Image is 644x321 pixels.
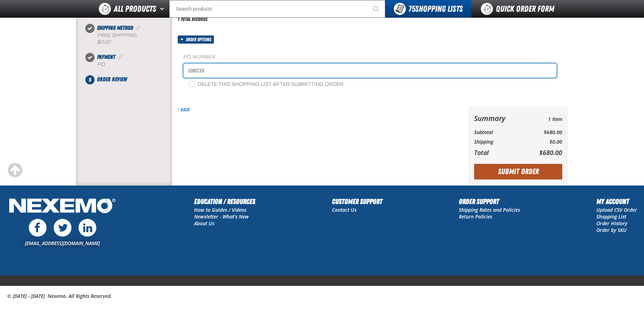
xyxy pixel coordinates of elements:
[596,227,627,233] a: Order by SKU
[332,196,382,207] h2: Customer Support
[97,24,133,31] span: Shipping Method
[135,24,142,31] a: Edit Shipping Method
[7,196,118,217] img: Nexemo Logo
[97,32,172,46] div: Free Shipping:
[183,54,557,61] label: PO Number
[114,2,156,15] span: All Products
[459,196,520,207] h2: Order Support
[97,76,127,83] span: Order Review
[474,164,562,179] button: Submit Order
[90,24,172,53] li: Shipping Method. Step 3 of 5. Completed
[117,54,124,60] a: Edit Payment
[90,75,172,84] li: Order Review. Step 5 of 5. Not Completed
[178,16,208,23] div: 1 total records
[194,196,255,207] h2: Education / Resources
[194,213,249,220] a: Newsletter - What's New
[459,213,492,220] a: Return Policies
[7,162,23,178] div: Scroll to the top
[596,213,626,220] a: Shopping List
[474,128,525,137] th: Subtotal
[596,220,627,227] a: Order History
[97,54,115,60] span: Payment
[186,35,214,44] span: Order options
[97,61,172,68] div: P.O.
[474,137,525,147] th: Shipping
[189,81,195,87] input: Delete this shopping list after submitting order
[332,206,356,213] a: Contact Us
[85,75,95,84] span: 5
[90,53,172,75] li: Payment. Step 4 of 5. Completed
[539,148,562,157] span: $680.00
[525,128,562,137] td: $680.00
[459,206,520,213] a: Shipping Rates and Policies
[194,220,214,227] a: About Us
[596,206,637,213] a: Upload CSV Order
[97,39,111,45] strong: $0.00
[474,112,525,124] th: Summary
[525,112,562,124] td: 1 Item
[408,4,415,14] strong: 75
[408,4,463,14] span: Shopping Lists
[474,147,525,158] th: Total
[25,240,100,247] a: [EMAIL_ADDRESS][DOMAIN_NAME]
[194,206,246,213] a: How to Guides / Videos
[525,137,562,147] td: $0.00
[189,81,343,88] label: Delete this shopping list after submitting order
[178,107,190,112] a: Back
[596,196,637,207] h2: My Account
[178,35,214,44] button: Order options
